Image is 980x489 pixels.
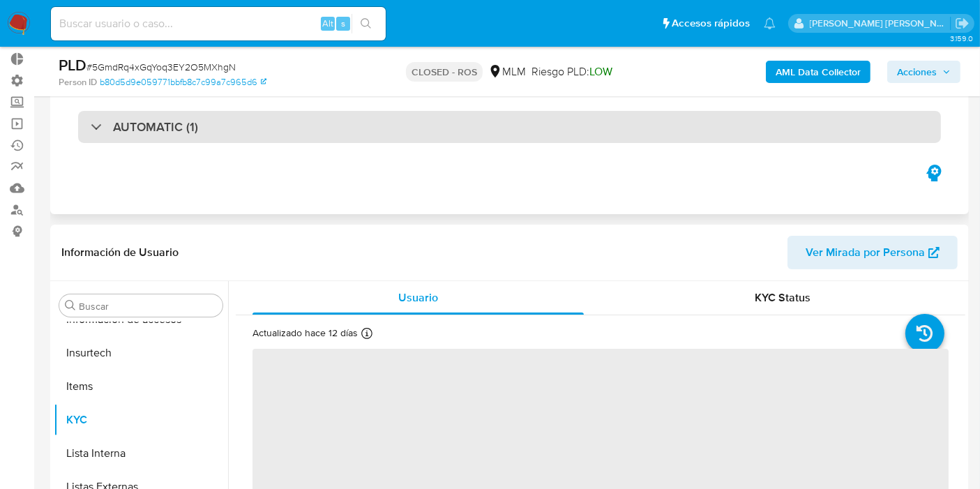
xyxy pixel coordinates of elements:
h1: Información de Usuario [61,246,179,259]
span: Alt [322,17,333,30]
p: CLOSED - ROS [406,62,483,82]
p: Actualizado hace 12 días [252,326,358,340]
button: Items [54,370,228,403]
p: carlos.obholz@mercadolibre.com [810,17,951,30]
input: Buscar usuario o caso... [51,15,386,33]
button: search-icon [352,14,380,33]
span: Acciones [897,61,937,83]
span: 3.159.0 [950,33,973,44]
button: Ver Mirada por Persona [787,236,958,269]
span: KYC Status [755,289,811,306]
span: s [341,17,345,30]
h3: AUTOMATIC (1) [113,119,198,135]
a: b80d5d9e059771bbfb8c7c99a7c965d6 [100,76,266,89]
div: MLM [488,64,526,80]
input: Buscar [79,300,217,313]
button: Insurtech [54,336,228,370]
b: Person ID [59,76,97,89]
span: Ver Mirada por Persona [806,236,925,269]
button: KYC [54,403,228,437]
b: PLD [59,54,86,76]
button: Acciones [887,61,960,83]
button: Buscar [65,300,76,311]
button: Lista Interna [54,437,228,470]
button: AML Data Collector [766,61,870,83]
a: Notificaciones [764,17,776,29]
div: AUTOMATIC (1) [78,111,941,143]
span: # 5GmdRq4xGqYoq3EY2O5MXhgN [86,60,236,74]
span: Riesgo PLD: [532,64,612,80]
span: Usuario [398,289,438,306]
a: Salir [955,16,970,31]
span: LOW [589,63,612,80]
b: AML Data Collector [776,61,861,83]
span: Accesos rápidos [672,16,750,31]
